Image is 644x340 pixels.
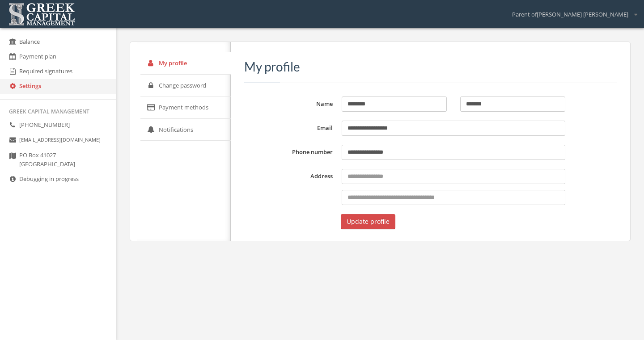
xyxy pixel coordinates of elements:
[140,119,231,141] a: Notifications
[512,3,637,18] div: Parent of[PERSON_NAME] [PERSON_NAME]
[244,97,337,112] label: Name
[19,151,75,168] span: PO Box 41027 [GEOGRAPHIC_DATA]
[140,97,231,119] a: Payment methods
[140,52,231,75] a: My profile
[140,75,231,97] a: Change password
[341,214,395,229] button: Update profile
[244,169,337,205] label: Address
[244,60,617,74] h3: My profile
[244,121,337,136] label: Email
[512,7,628,18] span: Parent of [PERSON_NAME] [PERSON_NAME]
[19,136,101,143] small: [EMAIL_ADDRESS][DOMAIN_NAME]
[244,145,337,160] label: Phone number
